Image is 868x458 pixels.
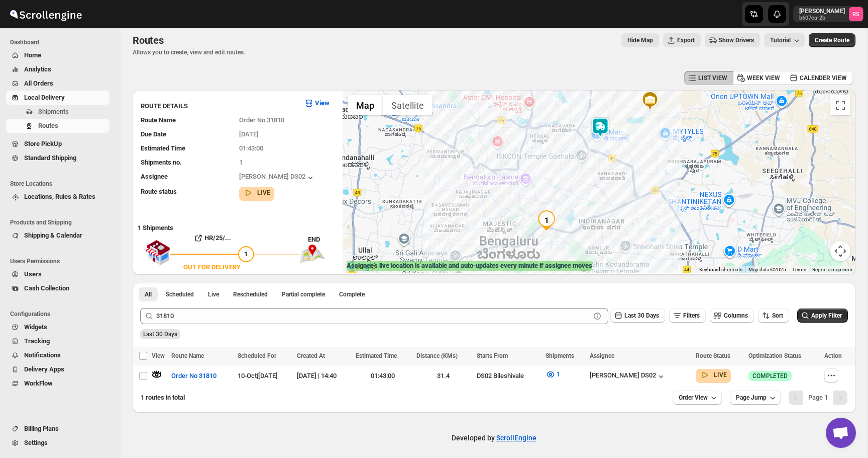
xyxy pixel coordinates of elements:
[452,433,536,443] p: Developed by
[239,173,315,183] div: [PERSON_NAME] DS02
[770,37,791,44] span: Tutorial
[141,101,296,111] h3: ROUTE DETAILS
[772,312,783,319] span: Sort
[239,116,284,124] span: Order No 31810
[356,352,397,359] span: Estimated Time
[38,122,58,129] span: Routes
[624,312,659,319] span: Last 30 Days
[736,394,767,402] span: Page Jump
[233,290,268,298] span: Rescheduled
[243,188,270,198] button: LIVE
[244,250,248,258] span: 1
[6,376,110,391] button: WorkFlow
[282,290,325,298] span: Partial complete
[824,394,828,401] b: 1
[204,234,231,242] b: HR/25/...
[809,33,855,47] button: Create Route
[24,51,41,59] span: Home
[145,290,152,298] span: All
[663,33,701,47] button: Export
[24,337,50,345] span: Tracking
[677,36,695,44] span: Export
[700,370,727,380] button: LIVE
[24,284,69,292] span: Cash Collection
[141,394,185,401] span: 1 routes in total
[6,422,110,436] button: Billing Plans
[10,310,114,318] span: Configurations
[345,260,378,273] a: Open this area in Google Maps (opens a new window)
[6,334,110,348] button: Tracking
[308,235,338,245] div: END
[141,159,182,166] span: Shipments no.
[797,309,848,323] button: Apply Filter
[496,434,536,442] a: ScrollEngine
[698,74,727,82] span: LIST VIEW
[141,116,176,124] span: Route Name
[141,188,177,195] span: Route status
[621,33,659,47] button: Map action label
[546,352,574,359] span: Shipments
[24,65,51,73] span: Analytics
[10,257,114,265] span: Users Permissions
[141,173,168,180] span: Assignee
[748,267,786,272] span: Map data ©2025
[799,15,845,21] p: b607ea-2b
[477,371,539,381] div: DS02 Bileshivale
[6,320,110,334] button: Widgets
[356,371,410,381] div: 01:43:00
[24,94,65,101] span: Local Delivery
[699,266,742,273] button: Keyboard shortcuts
[24,270,42,278] span: Users
[6,105,110,119] button: Shipments
[800,74,847,82] span: CALENDER VIEW
[6,62,110,77] button: Analytics
[347,261,592,271] label: Assignee's live location is available and auto-updates every minute if assignee moves
[133,34,164,46] span: Routes
[793,6,864,22] button: User menu
[696,352,730,359] span: Route Status
[852,11,859,18] text: RS
[764,33,805,47] button: Tutorial
[24,154,76,162] span: Standard Shipping
[6,348,110,362] button: Notifications
[300,245,325,264] img: trip_end.png
[714,371,727,378] b: LIVE
[6,119,110,133] button: Routes
[24,232,82,239] span: Shipping & Calendar
[10,180,114,188] span: Store Locations
[6,281,110,295] button: Cash Collection
[799,7,845,15] p: [PERSON_NAME]
[610,309,665,323] button: Last 30 Days
[6,436,110,450] button: Settings
[824,352,842,359] span: Action
[719,36,754,44] span: Show Drivers
[6,190,110,204] button: Locations, Rules & Rates
[133,219,173,232] b: 1 Shipments
[24,351,61,359] span: Notifications
[830,241,850,261] button: Map camera controls
[24,193,95,200] span: Locations, Rules & Rates
[416,371,471,381] div: 31.4
[6,77,110,91] button: All Orders
[792,267,806,272] a: Terms (opens in new tab)
[315,99,330,107] b: View
[297,371,350,381] div: [DATE] | 14:40
[24,323,47,331] span: Widgets
[812,267,852,272] a: Report a map error
[590,352,614,359] span: Assignee
[238,372,278,379] span: 10-Oct | [DATE]
[383,95,432,115] button: Show satellite imagery
[590,371,666,381] button: [PERSON_NAME] DS02
[789,391,847,405] nav: Pagination
[171,371,216,381] span: Order No 31810
[143,331,177,338] span: Last 30 Days
[748,352,801,359] span: Optimization Status
[815,36,849,44] span: Create Route
[139,287,158,301] button: All routes
[239,130,259,138] span: [DATE]
[24,379,53,387] span: WorkFlow
[345,260,378,273] img: Google
[133,48,245,56] p: Allows you to create, view and edit routes.
[239,144,263,152] span: 01:43:00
